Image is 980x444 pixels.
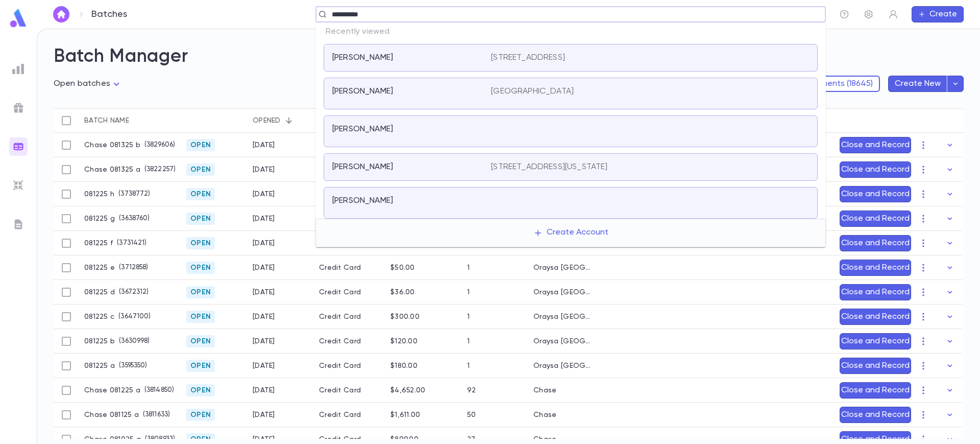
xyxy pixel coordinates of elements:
span: Open [186,264,215,272]
div: Credit Card [314,255,385,280]
div: 8/12/2025 [253,288,275,296]
div: Oraysa Canada [533,362,595,370]
button: Close and Record [840,407,911,423]
div: Chase [533,411,556,419]
img: letters_grey.7941b92b52307dd3b8a917253454ce1c.svg [12,218,24,230]
button: Close and Record [840,260,911,276]
span: Open [186,337,215,345]
span: Open [186,190,215,198]
p: ( 3595350 ) [115,361,147,371]
div: Credit Card [314,206,385,231]
p: 081225 f [84,239,113,247]
div: 92 [467,386,476,394]
div: $300.00 [390,313,420,321]
div: 8/10/2025 [253,435,275,443]
div: Credit Card [314,329,385,354]
p: ( 3829606 ) [140,140,175,150]
div: 8/12/2025 [253,386,275,394]
p: ( 3814850 ) [140,385,174,395]
button: Close and Record [840,211,911,227]
p: 081225 b [84,337,115,345]
p: 081225 h [84,190,114,198]
p: Chase 081025 a [84,435,141,443]
img: home_white.a664292cf8c1dea59945f0da9f25487c.svg [55,10,67,18]
p: 081225 a [84,362,115,370]
img: batches_gradient.0a22e14384a92aa4cd678275c0c39cc4.svg [12,141,24,153]
p: ( 3822257 ) [140,165,176,175]
p: ( 3638760 ) [115,214,150,224]
p: ( 3672312 ) [115,287,149,297]
span: Open [186,288,215,296]
p: [PERSON_NAME] [332,86,393,97]
div: Opened [253,108,281,133]
div: 50 [467,411,476,419]
span: Open [186,386,215,394]
span: Open [186,239,215,247]
p: 081225 e [84,264,115,272]
span: Open [186,215,215,223]
span: Open [186,411,215,419]
div: 1 [467,264,470,272]
p: [PERSON_NAME] [332,196,393,206]
button: Create Account [525,223,617,243]
div: 8/12/2025 [253,337,275,345]
div: Oraysa Canada [533,264,595,272]
div: 8/12/2025 [253,190,275,198]
p: Chase 081325 b [84,141,140,149]
div: 1 [467,337,470,345]
div: Type [314,108,385,133]
div: Credit Card [314,378,385,403]
div: Credit Card [314,231,385,255]
img: reports_grey.c525e4749d1bce6a11f5fe2a8de1b229.svg [12,63,24,75]
div: Oraysa Canada [533,313,595,321]
button: Create New [888,76,947,92]
p: 081225 g [84,215,115,223]
p: [STREET_ADDRESS] [491,53,565,63]
div: Batch name [84,108,129,133]
div: $50.00 [390,264,415,272]
p: [PERSON_NAME] [332,162,393,172]
span: Open [186,141,215,149]
div: 8/12/2025 [253,264,275,272]
div: Opened [248,108,314,133]
div: $120.00 [390,337,418,345]
button: Close and Record [840,358,911,374]
div: Credit Card [314,403,385,427]
button: Sort [281,112,297,129]
p: 081225 c [84,313,114,321]
p: Chase 081325 a [84,166,140,174]
p: ( 3630998 ) [115,336,150,346]
div: 8/12/2025 [253,313,275,321]
div: Credit Card [314,280,385,305]
div: Chase [533,386,556,394]
button: Close and Record [840,284,911,300]
button: Close and Record [840,137,911,153]
div: 1 [467,288,470,296]
div: $36.00 [390,288,415,296]
div: $4,652.00 [390,386,426,394]
button: Close and Record [840,333,911,349]
div: Open batches [54,76,122,92]
div: Credit Card [314,354,385,378]
div: 1 [467,313,470,321]
p: ( 3647100 ) [114,312,151,322]
img: logo [8,8,29,28]
p: [PERSON_NAME] [332,53,393,63]
p: Chase 081225 a [84,386,140,394]
p: 081225 d [84,288,115,296]
span: Open batches [54,80,110,88]
div: Chase [533,435,556,443]
span: Open [186,166,215,174]
div: 8/13/2025 [253,166,275,174]
button: Close and Record [840,161,911,178]
div: 8/13/2025 [253,141,275,149]
div: $899.00 [390,435,419,443]
span: Open [186,362,215,370]
div: 1 [467,362,470,370]
span: Open [186,435,215,443]
button: Close and Record [840,235,911,251]
img: campaigns_grey.99e729a5f7ee94e3726e6486bddda8f1.svg [12,102,24,114]
img: imports_grey.530a8a0e642e233f2baf0ef88e8c9fcb.svg [12,179,24,192]
p: [PERSON_NAME] [332,124,393,134]
button: Close and Record [840,186,911,202]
